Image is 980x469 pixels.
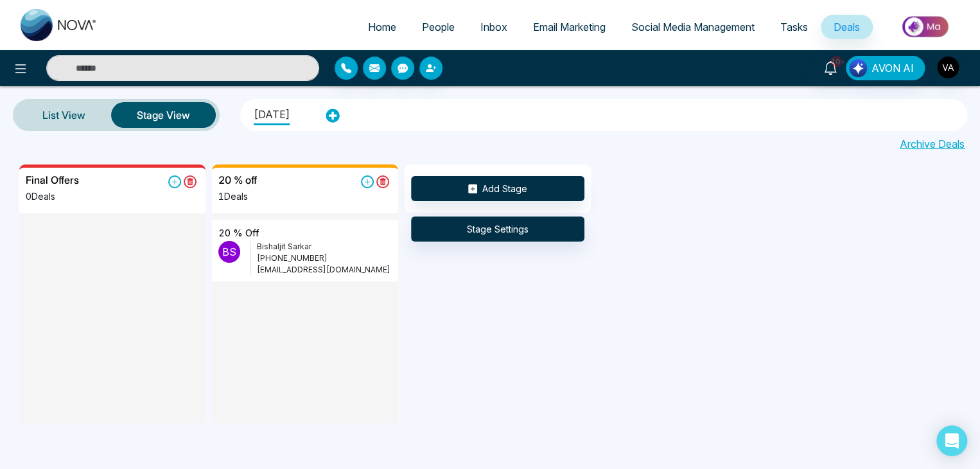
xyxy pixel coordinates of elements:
[821,15,873,39] a: Deals
[218,241,240,263] p: B S
[937,57,959,78] img: User Avatar
[618,15,767,39] a: Social Media Management
[257,264,392,276] p: [EMAIL_ADDRESS][DOMAIN_NAME]
[631,21,755,33] span: Social Media Management
[409,15,468,39] a: People
[26,174,79,186] h5: Final Offers
[411,217,584,242] button: Stage Settings
[468,15,520,39] a: Inbox
[871,60,914,76] span: AVON AI
[936,425,967,456] div: Open Intercom Messenger
[815,56,846,78] a: 10+
[879,12,972,41] img: Market-place.gif
[422,21,455,33] span: People
[21,9,98,41] img: Nova CRM Logo
[26,190,79,203] p: 0 Deals
[111,102,216,128] button: Stage View
[218,190,257,203] p: 1 Deals
[846,56,925,80] button: AVON AI
[257,241,392,252] p: Bishaljit Sarkar
[257,252,392,264] p: [PHONE_NUMBER]
[780,21,808,33] span: Tasks
[218,226,259,241] p: 20 % off
[355,15,409,39] a: Home
[830,56,842,67] span: 10+
[849,59,867,77] img: Lead Flow
[900,136,965,152] a: Archive Deals
[254,102,290,125] li: [DATE]
[480,21,507,33] span: Inbox
[533,21,606,33] span: Email Marketing
[368,21,396,33] span: Home
[767,15,821,39] a: Tasks
[520,15,618,39] a: Email Marketing
[411,176,584,201] button: Add Stage
[17,100,111,130] a: List View
[834,21,860,33] span: Deals
[218,174,257,186] h5: 20 % off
